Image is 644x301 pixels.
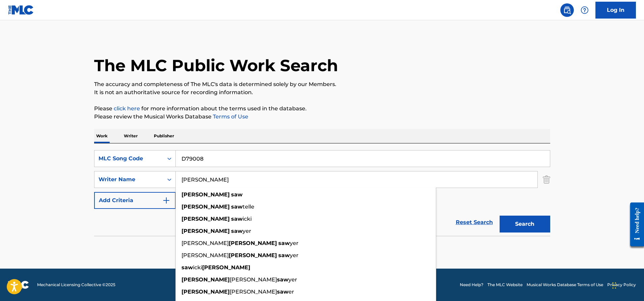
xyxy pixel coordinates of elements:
[277,276,288,283] strong: saw
[94,105,550,113] p: Please for more information about the terms used in the database.
[487,282,523,288] a: The MLC Website
[290,252,299,258] span: yer
[181,276,230,283] strong: [PERSON_NAME]
[229,240,277,246] strong: [PERSON_NAME]
[181,203,230,210] strong: [PERSON_NAME]
[500,216,550,232] button: Search
[231,228,243,234] strong: saw
[243,228,251,234] span: yer
[181,264,193,271] strong: saw
[595,2,636,19] a: Log In
[231,191,243,198] strong: saw
[99,175,159,184] div: Writer Name
[231,203,243,210] strong: saw
[37,282,115,288] span: Mechanical Licensing Collective © 2025
[193,264,202,271] span: icki
[8,281,29,289] img: logo
[288,289,294,295] span: er
[122,129,140,143] p: Writer
[290,240,299,246] span: yer
[610,269,644,301] iframe: Chat Widget
[229,252,277,258] strong: [PERSON_NAME]
[243,216,252,222] span: icki
[152,129,176,143] p: Publisher
[181,289,230,295] strong: [PERSON_NAME]
[181,216,230,222] strong: [PERSON_NAME]
[230,276,277,283] span: [PERSON_NAME]
[288,276,297,283] span: yer
[94,113,550,121] p: Please review the Musical Works Database
[94,88,550,97] p: It is not an authoritative source for recording information.
[243,203,254,210] span: telle
[607,282,636,288] a: Privacy Policy
[181,228,230,234] strong: [PERSON_NAME]
[231,216,243,222] strong: saw
[202,264,250,271] strong: [PERSON_NAME]
[181,252,229,258] span: [PERSON_NAME]
[162,196,170,204] img: 9d2ae6d4665cec9f34b9.svg
[527,282,603,288] a: Musical Works Database Terms of Use
[277,289,288,295] strong: saw
[94,80,550,88] p: The accuracy and completeness of The MLC's data is determined solely by our Members.
[94,129,110,143] p: Work
[94,192,176,209] button: Add Criteria
[114,105,140,112] a: click here
[612,275,616,296] div: Drag
[8,5,34,15] img: MLC Logo
[543,171,550,188] img: Delete Criterion
[560,3,574,17] a: Public Search
[278,240,290,246] strong: saw
[230,289,277,295] span: [PERSON_NAME]
[94,55,338,76] h1: The MLC Public Work Search
[278,252,290,258] strong: saw
[460,282,483,288] a: Need Help?
[563,6,571,14] img: search
[181,240,229,246] span: [PERSON_NAME]
[578,3,591,17] div: Help
[625,197,644,251] iframe: Resource Center
[452,215,496,230] a: Reset Search
[212,113,248,120] a: Terms of Use
[181,191,230,198] strong: [PERSON_NAME]
[99,155,159,163] div: MLC Song Code
[94,150,550,236] form: Search Form
[581,6,589,14] img: help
